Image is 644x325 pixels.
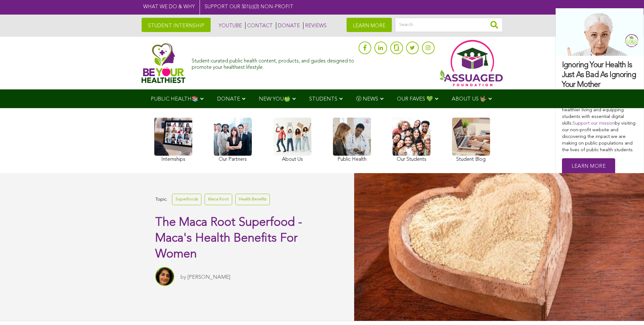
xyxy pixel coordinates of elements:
[235,194,270,205] a: Health Benefits
[259,96,290,102] span: NEW YOU🍏
[439,40,503,86] img: Assuaged App
[394,44,399,51] img: glassdoor
[151,96,198,102] span: PUBLIC HEALTH📚
[142,18,211,32] a: STUDENT INTERNSHIP
[303,22,327,29] a: REVIEWS
[562,158,615,175] a: Learn More
[612,295,644,325] iframe: Chat Widget
[276,22,300,29] a: DONATE
[155,217,302,260] span: The Maca Root Superfood - Maca's Health Benefits For Women
[188,275,230,280] a: [PERSON_NAME]
[452,96,487,102] span: ABOUT US 🤟🏽
[309,96,337,102] span: STUDENTS
[217,22,242,29] a: YOUTUBE
[347,18,392,32] a: LEARN MORE
[155,267,174,286] img: Sitara Darvish
[356,96,378,102] span: Ⓥ NEWS
[142,43,186,83] img: Assuaged
[217,96,240,102] span: DONATE
[397,96,433,102] span: OUR FAVES 💚
[181,275,186,280] span: by
[155,195,167,204] span: Topic:
[172,194,201,205] a: Superfoods
[245,22,273,29] a: CONTACT
[205,194,232,205] a: Maca Root
[142,89,503,108] div: Navigation Menu
[395,18,503,32] input: Search
[192,55,355,70] div: Student-curated public health content, products, and guides designed to promote your healthiest l...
